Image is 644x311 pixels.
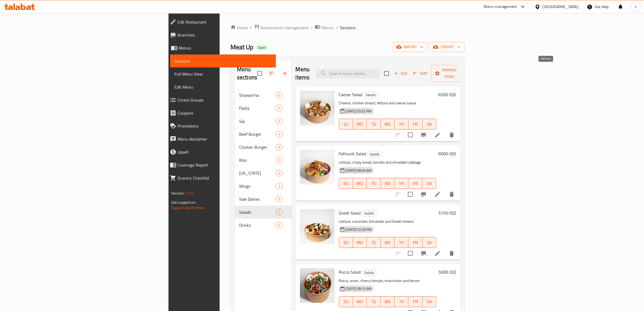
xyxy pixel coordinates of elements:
[413,70,428,77] span: Sort
[362,269,377,276] div: Salads
[395,178,408,189] button: TH
[276,184,282,189] span: 3
[344,227,374,232] span: [DATE] 02:33 PM
[394,70,408,77] span: Add
[381,119,395,129] button: WE
[367,178,381,189] button: TU
[177,136,272,142] span: Menu disclaimer
[397,298,406,306] span: TH
[321,24,334,31] span: Menus
[395,296,408,307] button: TH
[339,159,437,166] p: Lettuce, crispy bread, tomato and shredded cabbage
[438,91,456,98] h6: 6500 IQD
[369,239,378,247] span: TU
[341,239,351,247] span: SU
[408,237,422,248] button: FR
[166,132,276,145] a: Menu disclaimer
[422,178,436,189] button: SA
[353,119,367,129] button: MO
[276,118,282,124] div: items
[235,141,291,154] div: Chicken Burger9
[381,296,395,307] button: WE
[339,277,437,284] p: Rocca, onion, cherry tomato, mushroom and lemon
[355,120,365,128] span: MO
[405,129,416,141] span: Select to update
[412,69,429,78] button: Sort
[397,180,406,187] span: TH
[367,237,381,248] button: TU
[265,67,278,80] span: Sort sections
[239,144,276,150] div: Chicken Burger
[341,180,351,187] span: SU
[543,4,578,10] div: [GEOGRAPHIC_DATA]
[276,105,282,111] div: items
[276,222,282,228] div: items
[315,24,334,31] a: Menus
[408,119,422,129] button: FR
[393,42,428,52] button: import
[177,110,272,116] span: Coupons
[353,237,367,248] button: MO
[353,296,367,307] button: MO
[395,119,408,129] button: TH
[239,222,276,228] span: Drinks
[381,178,395,189] button: WE
[408,296,422,307] button: FR
[408,178,422,189] button: FR
[235,154,291,167] div: Rizo5
[276,170,282,176] div: items
[397,44,423,50] span: import
[170,54,276,67] a: Sections
[445,247,458,260] button: delete
[254,24,309,31] a: Restaurants management
[417,247,430,260] button: Branch-specific-item
[362,210,377,216] span: Salads
[276,196,282,202] div: items
[434,132,441,138] a: Edit menu item
[166,15,276,28] a: Edit Restaurant
[276,106,282,111] span: 4
[166,28,276,41] a: Branches
[436,67,463,80] span: Manage items
[239,209,276,215] span: Salads
[430,42,465,52] button: export
[411,239,420,247] span: FR
[276,183,282,189] div: items
[177,19,272,25] span: Edit Restaurant
[239,157,276,163] span: Rizo
[254,68,265,79] span: Select all sections
[239,170,276,176] span: [US_STATE]
[431,65,468,82] button: Manage items
[311,24,313,31] li: /
[353,178,367,189] button: MO
[409,69,431,78] span: Sort items
[276,132,282,137] span: 4
[276,209,282,215] div: items
[171,199,196,206] span: Get support on:
[235,89,291,102] div: Shawarma6
[276,157,282,163] div: items
[422,296,436,307] button: SA
[300,91,335,125] img: Caesar Salad
[166,158,276,171] a: Coverage Report
[422,237,436,248] button: SA
[397,120,406,128] span: TH
[235,167,291,180] div: [US_STATE]3
[395,237,408,248] button: TH
[405,248,416,259] span: Select to update
[635,4,637,10] span: h
[235,128,291,141] div: Beef Burger4
[177,162,272,168] span: Coverage Report
[341,120,351,128] span: SU
[422,119,436,129] button: SA
[235,102,291,115] div: Pasta4
[276,223,282,228] span: 4
[239,92,276,98] span: Shawarma
[368,151,382,157] span: Salads
[276,92,282,98] div: items
[177,149,272,155] span: Upsell
[239,170,276,176] div: Kentucky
